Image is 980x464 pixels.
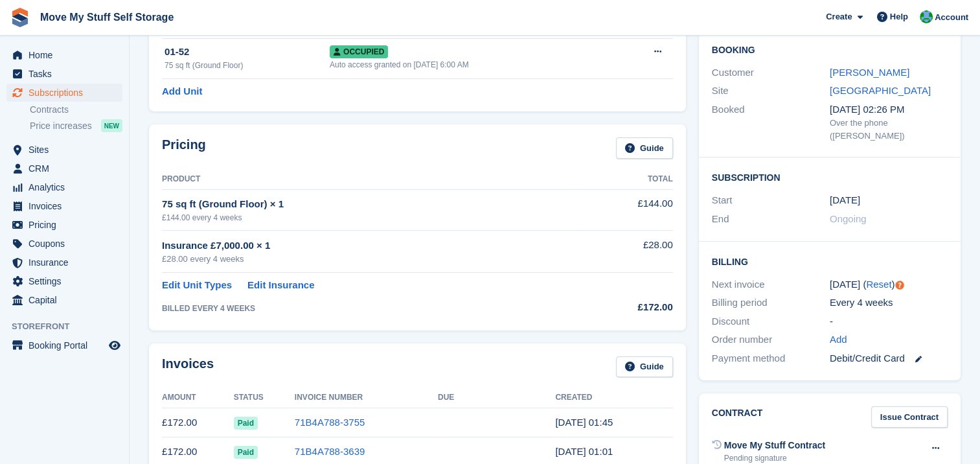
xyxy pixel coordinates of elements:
span: Settings [28,272,106,290]
div: NEW [101,119,122,132]
div: BILLED EVERY 4 WEEKS [162,303,577,314]
div: Tooltip anchor [894,279,906,291]
th: Created [555,388,672,408]
div: Insurance £7,000.00 × 1 [162,238,577,253]
td: £144.00 [577,189,673,230]
a: [PERSON_NAME] [830,67,909,78]
span: Create [826,10,852,23]
h2: Contract [712,406,763,428]
a: [GEOGRAPHIC_DATA] [830,85,931,96]
td: £172.00 [162,408,234,437]
a: Edit Insurance [247,278,314,293]
div: [DATE] ( ) [830,277,948,292]
span: Tasks [28,65,106,83]
div: Order number [712,332,830,347]
img: stora-icon-8386f47178a22dfd0bd8f6a31ec36ba5ce8667c1dd55bd0f319d3a0aa187defe.svg [10,8,30,27]
a: Price increases NEW [30,119,122,133]
h2: Booking [712,45,948,56]
img: Dan [920,10,933,23]
span: Insurance [28,253,106,272]
th: Due [438,388,555,408]
span: Paid [234,417,258,430]
span: Capital [28,291,106,309]
a: menu [6,336,122,354]
h2: Pricing [162,137,206,159]
a: Edit Unit Types [162,278,232,293]
a: Add Unit [162,84,202,99]
h2: Billing [712,255,948,268]
div: Booked [712,102,830,143]
a: 71B4A788-3755 [295,417,365,428]
div: Payment method [712,351,830,366]
div: Site [712,84,830,99]
th: Amount [162,388,234,408]
div: Next invoice [712,277,830,292]
span: Invoices [28,197,106,215]
div: Debit/Credit Card [830,351,948,366]
a: menu [6,253,122,272]
span: Account [935,11,968,24]
th: Product [162,169,577,190]
a: menu [6,235,122,253]
div: Billing period [712,296,830,310]
div: £28.00 every 4 weeks [162,253,577,266]
span: Occupied [330,45,388,58]
div: [DATE] 02:26 PM [830,102,948,117]
a: menu [6,178,122,196]
a: Reset [866,279,891,290]
div: 75 sq ft (Ground Floor) × 1 [162,197,577,212]
div: Start [712,193,830,208]
time: 2025-05-09 00:00:00 UTC [830,193,860,208]
a: Guide [616,137,673,159]
th: Invoice Number [295,388,438,408]
span: Help [890,10,908,23]
span: Price increases [30,120,92,132]
div: £144.00 every 4 weeks [162,212,577,224]
td: £28.00 [577,231,673,273]
div: End [712,212,830,227]
a: 71B4A788-3639 [295,446,365,457]
th: Total [577,169,673,190]
a: menu [6,272,122,290]
span: Pricing [28,216,106,234]
span: Coupons [28,235,106,253]
a: menu [6,197,122,215]
div: 75 sq ft (Ground Floor) [165,60,330,71]
span: Home [28,46,106,64]
a: Guide [616,356,673,378]
div: 01-52 [165,45,330,60]
a: menu [6,216,122,234]
span: Booking Portal [28,336,106,354]
time: 2025-07-04 00:01:36 UTC [555,446,613,457]
a: menu [6,159,122,178]
a: menu [6,141,122,159]
span: Analytics [28,178,106,196]
span: Storefront [12,320,129,333]
div: Discount [712,314,830,329]
a: menu [6,65,122,83]
span: Subscriptions [28,84,106,102]
a: menu [6,291,122,309]
time: 2025-08-01 00:45:15 UTC [555,417,613,428]
span: Sites [28,141,106,159]
div: - [830,314,948,329]
h2: Subscription [712,170,948,183]
a: Issue Contract [871,406,948,428]
span: Ongoing [830,213,867,224]
a: Move My Stuff Self Storage [35,6,179,28]
h2: Invoices [162,356,214,378]
div: Over the phone ([PERSON_NAME]) [830,117,948,142]
div: Customer [712,65,830,80]
div: £172.00 [577,300,673,315]
span: Paid [234,446,258,459]
th: Status [234,388,295,408]
a: Preview store [107,338,122,353]
div: Pending signature [724,452,825,464]
a: Contracts [30,104,122,116]
a: Add [830,332,847,347]
a: menu [6,84,122,102]
a: menu [6,46,122,64]
div: Move My Stuff Contract [724,439,825,452]
span: CRM [28,159,106,178]
div: Auto access granted on [DATE] 6:00 AM [330,59,617,71]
